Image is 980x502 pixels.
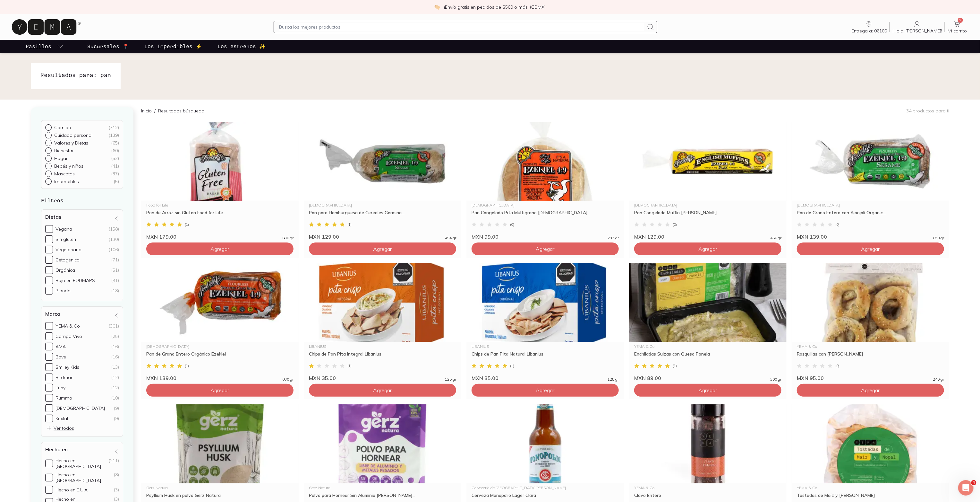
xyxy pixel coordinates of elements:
span: Ver todos [46,425,74,431]
input: Orgánica(51) [45,266,53,274]
span: Mi carrito [948,28,967,34]
input: Busca los mejores productos [279,23,644,31]
div: Kuxtal [55,416,68,421]
div: Enchiladas Suizas con Queso Panela [634,351,781,363]
div: YEMA & Co [55,323,80,329]
div: (9) [114,405,119,411]
span: Agregar [699,246,717,252]
a: Rosquillas con AnísYEMA & CoRosquillas con [PERSON_NAME](0)MXN 95.00240 gr [792,263,949,381]
div: Rosquillas con [PERSON_NAME] [797,351,944,363]
img: check [434,4,440,10]
div: Pan de Arroz sin Gluten Food for Life [146,210,294,221]
p: Los estrenos ✨ [217,42,266,50]
img: clavo entero [629,404,787,483]
input: Vegana(158) [45,225,53,233]
div: YEMA & Co [634,486,781,490]
div: Sin gluten [55,236,76,242]
input: Hecho en [GEOGRAPHIC_DATA](211) [45,460,53,467]
div: LIBANIUS [472,345,619,348]
input: AMA(16) [45,343,53,350]
input: Blanda(18) [45,287,53,295]
div: (9) [114,416,119,421]
a: Pan para Hamburguesa de Cereales Germinados con Ajonjolí Ezekiel[DEMOGRAPHIC_DATA]Pan para Hambur... [304,122,461,240]
span: 9 [958,18,963,23]
a: Pan de Grano Entero Orgánico Ezekiel[DEMOGRAPHIC_DATA]Pan de Grano Entero Orgánico Ezekiel(1)MXN ... [141,263,299,381]
div: [DEMOGRAPHIC_DATA] [472,203,619,207]
span: MXN 35.00 [309,375,336,381]
img: Pan Congelado Pita Multigrano Ezekiel [466,122,624,201]
h4: Dietas [45,214,61,220]
button: Agregar [634,384,781,397]
button: Agregar [634,242,781,255]
div: (41) [111,277,119,283]
img: Pan de Grano Entero con Ajonjolí Orgánico Ezekiel [792,122,949,201]
span: Agregar [211,246,229,252]
span: ( 1 ) [673,364,677,368]
button: Agregar [309,242,456,255]
span: 300 gr [770,377,781,381]
input: Vegetariana(106) [45,246,53,253]
span: ( 1 ) [185,364,189,368]
span: 680 gr [933,236,944,240]
img: Chips de Pan Pita Tostado Integral [466,263,624,342]
div: (13) [111,364,119,370]
span: Agregar [861,387,880,393]
img: Pan de Grano Entero Orgánico Ezekiel [141,263,299,342]
div: LIBANIUS [309,345,456,348]
input: Hecho en E.U.A(3) [45,486,53,494]
input: Birdman(12) [45,374,53,381]
img: Pan de Arroz sin Gluten Food for Life [141,122,299,201]
div: Pan de Grano Entero Orgánico Ezekiel [146,351,294,363]
span: 125 gr [445,377,456,381]
img: Pan Congelado Muffin Linaza Ezekiel [629,122,787,201]
input: Sin gluten(130) [45,235,53,243]
a: Pan Congelado Muffin Linaza Ezekiel[DEMOGRAPHIC_DATA]Pan Congelado Muffin [PERSON_NAME](0)MXN 129... [629,122,787,240]
input: YEMA & Co(301) [45,322,53,330]
span: ( 0 ) [673,223,677,226]
span: MXN 129.00 [309,233,339,240]
div: (301) [109,323,119,329]
div: (211) [109,458,119,469]
input: Bajo en FODMAPS(41) [45,277,53,284]
p: Cuidado personal [54,132,92,138]
p: Hogar [54,155,68,161]
span: MXN 139.00 [797,233,827,240]
p: Los Imperdibles ⚡️ [144,42,202,50]
img: Psyllium Husk en polvo Gerz Natura [141,404,299,483]
div: YEMA & Co [797,345,944,348]
span: 125 gr [608,377,619,381]
div: Pan Congelado Pita Multigrano [DEMOGRAPHIC_DATA] [472,210,619,221]
input: Rummo(10) [45,394,53,402]
div: (16) [111,344,119,349]
iframe: Intercom live chat [958,480,974,496]
span: ( 1 ) [185,223,189,226]
span: Agregar [373,246,392,252]
div: (10) [111,395,119,401]
a: Chips de Pan Pita Tostado IntegralLIBANIUSChips de Pan Pita Integral Libanius(1)MXN 35.00125 gr [304,263,461,381]
input: Tuny(12) [45,384,53,392]
div: Vegana [55,226,72,232]
span: 680 gr [282,377,294,381]
a: pasillo-todos-link [24,40,65,53]
a: Chips de Pan Pita Tostado IntegralLIBANIUSChips de Pan Pita Natural Libanius(1)MXN 35.00125 gr [466,263,624,381]
div: ( 60 ) [111,148,119,154]
span: MXN 99.00 [472,233,499,240]
div: (8) [114,472,119,483]
div: Hecho en E.U.A [55,487,88,493]
span: Entrega a: 06100 [851,28,887,34]
div: Bajo en FODMAPS [55,277,95,283]
span: 4 [971,480,976,485]
a: Inicio [141,108,152,114]
span: MXN 35.00 [472,375,499,381]
button: Agregar [797,242,944,255]
div: YEMA & Co [634,345,781,348]
span: ( 1 ) [347,223,352,226]
input: Smiley Kids(13) [45,363,53,371]
span: MXN 179.00 [146,233,176,240]
a: Pan de Grano Entero con Ajonjolí Orgánico Ezekiel[DEMOGRAPHIC_DATA]Pan de Grano Entero con Ajonjo... [792,122,949,240]
div: Chips de Pan Pita Integral Libanius [309,351,456,363]
div: Gerz Natura [146,486,294,490]
div: (71) [111,257,119,263]
span: ( 0 ) [835,364,839,368]
img: Rosquillas con Anís [792,263,949,342]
